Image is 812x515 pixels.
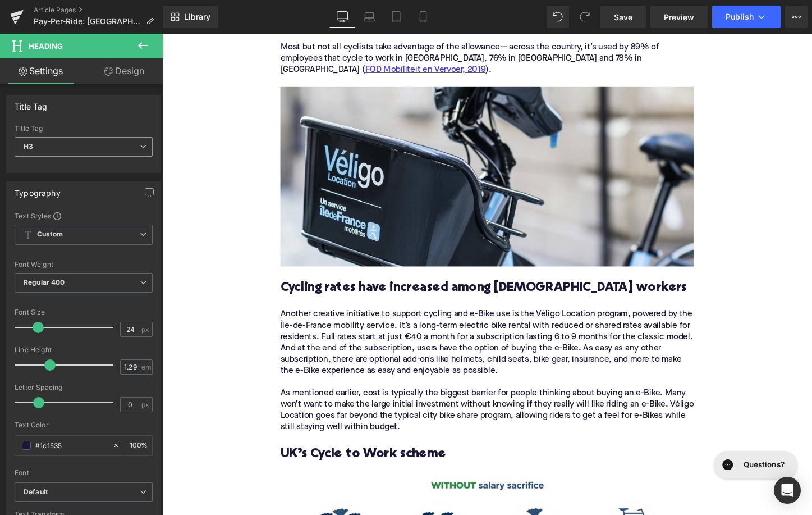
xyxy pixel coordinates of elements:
[15,95,48,111] div: Title Tag
[15,469,153,477] div: Font
[15,421,153,429] div: Text Color
[35,439,107,452] input: Color
[212,32,338,44] a: FOD Mobiliteit en Vervoer, 2019
[614,11,632,23] span: Save
[163,6,218,28] a: New Library
[123,8,556,44] div: Most but not all cyclists take advantage of the allowance— across the country, it’s used by 89% o...
[34,6,163,15] a: Article Pages
[664,11,694,23] span: Preview
[712,6,781,28] button: Publish
[15,384,153,391] div: Letter Spacing
[574,6,596,28] button: Redo
[571,432,668,469] iframe: Gorgias live chat messenger
[37,230,63,239] b: Custom
[24,142,33,151] b: H3
[547,6,569,28] button: Undo
[29,42,63,51] span: Heading
[15,261,153,268] div: Font Weight
[24,278,65,286] b: Regular 400
[141,326,151,333] span: px
[24,487,48,497] i: Default
[34,17,141,26] span: Pay-Per-Ride: [GEOGRAPHIC_DATA]’s Cycling Commute Allowance
[15,211,153,220] div: Text Styles
[15,182,61,198] div: Typography
[123,56,556,243] img: Veligo location electric rental bike
[123,257,556,274] h3: Cycling rates have increased among [DEMOGRAPHIC_DATA] workers
[785,6,808,28] button: More
[726,12,754,21] span: Publish
[123,431,556,448] h3: UK’s Cycle to Work scheme
[383,6,410,28] a: Tablet
[15,308,153,316] div: Font Size
[184,12,210,22] span: Library
[356,6,383,28] a: Laptop
[774,477,801,504] div: Open Intercom Messenger
[650,6,708,28] a: Preview
[15,346,153,354] div: Line Height
[141,363,151,371] span: em
[15,125,153,133] div: Title Tag
[123,288,556,417] div: Another creative initiative to support cycling and e-Bike use is the Véligo Location program, pow...
[84,58,165,84] a: Design
[329,6,356,28] a: Desktop
[410,6,437,28] a: Mobile
[125,436,152,455] div: %
[141,401,151,408] span: px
